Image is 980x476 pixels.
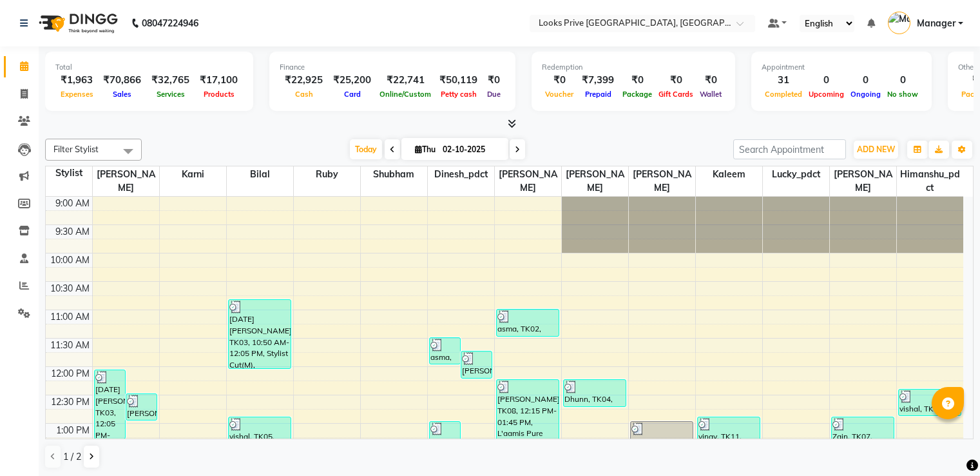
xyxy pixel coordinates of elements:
[484,90,504,99] span: Due
[619,90,655,99] span: Package
[55,62,243,73] div: Total
[483,73,505,88] div: ₹0
[95,370,125,439] div: [DATE][PERSON_NAME], TK03, 12:05 PM-01:20 PM, Stylist Cut(M),[PERSON_NAME] Styling
[697,90,725,99] span: Wallet
[655,73,697,88] div: ₹0
[46,166,92,180] div: Stylist
[897,166,964,196] span: Himanshu_pdct
[160,166,226,183] span: Karni
[857,144,895,154] span: ADD NEW
[93,166,159,196] span: [PERSON_NAME]
[126,394,157,420] div: [PERSON_NAME], TK06, 12:30 PM-01:00 PM, Stylist Cut(F)
[696,166,762,183] span: Kaleem
[142,5,198,41] b: 08047224946
[562,166,628,196] span: [PERSON_NAME]
[200,90,238,99] span: Products
[195,73,243,88] div: ₹17,100
[53,225,92,239] div: 9:30 AM
[428,166,494,183] span: Dinesh_pdct
[48,253,92,267] div: 10:00 AM
[497,380,559,462] div: [PERSON_NAME], TK08, 12:15 PM-01:45 PM, L'aamis Pure Youth Cleanup(F),Detan(F)
[542,73,577,88] div: ₹0
[763,166,829,183] span: Lucky_pdct
[582,90,615,99] span: Prepaid
[884,90,921,99] span: No show
[153,90,188,99] span: Services
[341,90,364,99] span: Card
[577,73,619,88] div: ₹7,399
[884,73,921,88] div: 0
[430,338,460,364] div: asma, TK02, 11:30 AM-12:00 PM, Shampoo Conditioning L'oreal(M)
[227,166,293,183] span: Bilal
[655,90,697,99] span: Gift Cards
[830,166,896,196] span: [PERSON_NAME]
[292,90,316,99] span: Cash
[564,380,626,406] div: Dhunn, TK04, 12:15 PM-12:45 PM, Upperlip Threading
[376,73,434,88] div: ₹22,741
[899,390,961,415] div: vishal, TK05, 12:25 PM-12:55 PM, Classic Pedicure(F)
[361,166,427,183] span: Shubham
[229,417,291,444] div: vishal, TK05, 12:55 PM-01:25 PM, Stylist Cut(M)
[629,166,695,196] span: [PERSON_NAME]
[110,90,135,99] span: Sales
[48,367,92,381] div: 12:00 PM
[328,73,376,88] div: ₹25,200
[33,5,121,41] img: logo
[619,73,655,88] div: ₹0
[57,90,97,99] span: Expenses
[376,90,434,99] span: Online/Custom
[350,139,382,159] span: Today
[762,73,805,88] div: 31
[53,144,99,154] span: Filter Stylist
[888,12,910,34] img: Manager
[762,62,921,73] div: Appointment
[48,395,92,409] div: 12:30 PM
[854,141,898,159] button: ADD NEW
[631,422,693,448] div: [PERSON_NAME], TK01, 01:00 PM-01:30 PM, Hair Spa L'oreal(F)*
[542,62,725,73] div: Redemption
[229,300,291,368] div: [DATE][PERSON_NAME], TK03, 10:50 AM-12:05 PM, Stylist Cut(M),[PERSON_NAME] Styling
[917,17,956,30] span: Manager
[497,310,559,336] div: asma, TK02, 11:00 AM-11:30 AM, Eyebrows
[53,424,92,437] div: 1:00 PM
[434,73,483,88] div: ₹50,119
[146,73,195,88] div: ₹32,765
[48,310,92,324] div: 11:00 AM
[461,352,492,378] div: [PERSON_NAME], TK04, 11:45 AM-12:15 PM, K Shampoo Conditioning(F)
[805,90,847,99] span: Upcoming
[55,73,98,88] div: ₹1,963
[280,62,505,73] div: Finance
[48,282,92,295] div: 10:30 AM
[542,90,577,99] span: Voucher
[847,73,884,88] div: 0
[805,73,847,88] div: 0
[63,450,81,464] span: 1 / 2
[53,197,92,210] div: 9:00 AM
[48,339,92,352] div: 11:30 AM
[847,90,884,99] span: Ongoing
[832,417,894,444] div: Zain, TK07, 12:55 PM-01:25 PM, Shave Regular
[762,90,805,99] span: Completed
[926,424,967,463] iframe: chat widget
[98,73,146,88] div: ₹70,866
[294,166,360,183] span: Ruby
[697,73,725,88] div: ₹0
[439,140,503,159] input: 2025-10-02
[412,144,439,154] span: Thu
[733,139,846,159] input: Search Appointment
[437,90,480,99] span: Petty cash
[280,73,328,88] div: ₹22,925
[495,166,561,196] span: [PERSON_NAME]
